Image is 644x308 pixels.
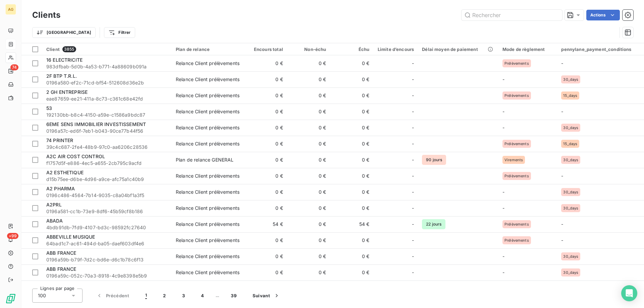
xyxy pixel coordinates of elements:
[46,224,168,231] span: 4bdb91db-7fd9-4107-bd3c-98592fc27640
[46,57,83,63] span: 16 ELECTRICITE
[46,121,146,127] span: 6EME SENS IMMOBILIER INVESTISSEMENT
[287,136,330,152] td: 0 €
[502,253,504,259] span: -
[193,289,212,303] button: 4
[561,60,563,66] span: -
[412,92,414,99] span: -
[176,269,239,276] div: Relance Client prélèvements
[334,47,369,52] div: Échu
[287,168,330,184] td: 0 €
[46,170,84,175] span: A2 ESTHETIQUE
[137,289,155,303] button: 1
[287,104,330,120] td: 0 €
[561,109,563,114] span: -
[502,76,504,82] span: -
[561,237,563,243] span: -
[412,157,414,163] span: -
[176,221,239,228] div: Relance Client prélèvements
[46,73,77,79] span: 2F BTP T.R.L.
[563,206,578,210] span: 30_days
[46,192,168,199] span: 0196c486-4564-7b14-9035-c8a04bf1a3f5
[287,232,330,248] td: 0 €
[504,61,529,65] span: Prélèvements
[412,269,414,276] span: -
[46,202,62,207] span: A2PRL
[502,189,504,195] span: -
[46,89,88,95] span: 2 GH ENTREPRISE
[287,200,330,216] td: 0 €
[244,136,287,152] td: 0 €
[412,237,414,244] span: -
[586,10,620,20] button: Actions
[330,168,373,184] td: 0 €
[46,186,75,191] span: A2 PHARMA
[46,272,168,279] span: 0196a59c-052c-70a3-8918-4c9e8398e5b9
[223,289,245,303] button: 39
[502,125,504,130] span: -
[46,250,76,256] span: ABB FRANCE
[46,137,73,143] span: 74 PRINTER
[287,184,330,200] td: 0 €
[287,281,330,297] td: 0 €
[46,128,168,134] span: 0196a57c-ed6f-7eb1-b043-90ce77b44f56
[412,140,414,147] span: -
[561,173,563,179] span: -
[412,221,414,228] span: -
[287,71,330,87] td: 0 €
[145,292,147,299] span: 1
[563,158,578,162] span: 30_days
[412,173,414,179] span: -
[563,270,578,274] span: 30_days
[502,269,504,275] span: -
[7,233,18,239] span: +99
[330,104,373,120] td: 0 €
[330,200,373,216] td: 0 €
[412,108,414,115] span: -
[330,216,373,232] td: 54 €
[412,76,414,83] span: -
[377,47,414,52] div: Limite d’encours
[422,47,494,52] div: Délai moyen de paiement
[38,292,46,299] span: 100
[287,216,330,232] td: 0 €
[46,176,168,183] span: d15b75ee-d6be-4d96-a9ce-afc75a1c40b9
[330,152,373,168] td: 0 €
[504,222,529,226] span: Prélèvements
[176,124,239,131] div: Relance Client prélèvements
[244,248,287,264] td: 0 €
[563,142,577,146] span: 15_days
[563,94,577,98] span: 15_days
[46,47,60,52] span: Client
[244,168,287,184] td: 0 €
[287,248,330,264] td: 0 €
[32,27,96,38] button: [GEOGRAPHIC_DATA]
[412,60,414,67] span: -
[46,160,168,167] span: f1757d5f-e886-4ec5-a655-2cb795c9acfd
[5,4,16,15] div: AG
[104,27,135,38] button: Filtrer
[244,152,287,168] td: 0 €
[176,47,240,52] div: Plan de relance
[621,285,637,301] div: Open Intercom Messenger
[412,253,414,260] span: -
[88,289,137,303] button: Précédent
[176,92,239,99] div: Relance Client prélèvements
[176,60,239,67] div: Relance Client prélèvements
[176,173,239,179] div: Relance Client prélèvements
[46,282,76,288] span: ABB FRANCE
[244,232,287,248] td: 0 €
[174,289,193,303] button: 3
[244,281,287,297] td: 128 €
[462,10,562,20] input: Rechercher
[245,289,288,303] button: Suivant
[561,221,563,227] span: -
[422,155,446,165] span: 90 jours
[563,77,578,81] span: 30_days
[155,289,174,303] button: 2
[32,9,60,21] h3: Clients
[244,87,287,104] td: 0 €
[330,55,373,71] td: 0 €
[244,55,287,71] td: 0 €
[291,47,326,52] div: Non-échu
[248,47,283,52] div: Encours total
